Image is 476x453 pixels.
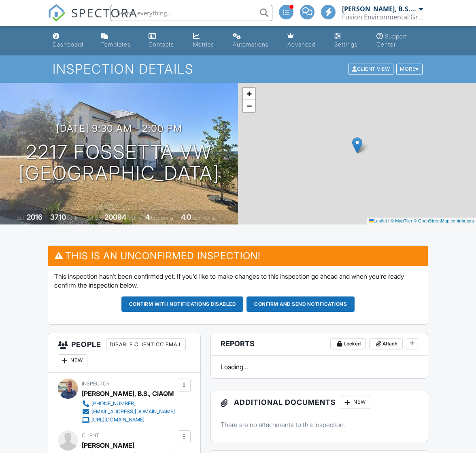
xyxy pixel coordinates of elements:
a: Templates [98,29,139,52]
div: 2016 [27,213,42,221]
div: Fusion Environmental Group LLC [342,13,423,21]
div: Support Center [376,33,407,48]
a: © MapTiler [391,218,412,223]
p: There are no attachments to this inspection. [221,420,419,429]
a: Client View [348,66,395,72]
div: [PHONE_NUMBER] [91,400,136,407]
div: 20094 [104,213,126,221]
div: Settings [334,41,358,48]
span: sq. ft. [67,215,79,221]
a: SPECTORA [48,11,138,28]
button: Confirm and send notifications [246,296,355,312]
div: [EMAIL_ADDRESS][DOMAIN_NAME] [91,409,175,415]
a: [EMAIL_ADDRESS][DOMAIN_NAME] [82,408,175,416]
h3: [DATE] 9:30 am - 2:00 pm [56,123,182,134]
button: Confirm with notifications disabled [121,296,244,312]
h3: Additional Documents [211,391,428,414]
a: Metrics [190,29,223,52]
h1: Inspection Details [53,62,423,76]
a: Zoom in [243,88,255,100]
div: More [396,64,423,75]
div: Templates [101,41,131,48]
div: 4.0 [181,213,191,221]
div: 3710 [50,213,66,221]
h3: This is an Unconfirmed Inspection! [48,246,428,266]
span: + [246,89,252,99]
div: Advanced [287,41,316,48]
span: Client [82,432,99,438]
a: Dashboard [49,29,91,52]
div: [URL][DOMAIN_NAME] [91,417,144,423]
h3: People [48,333,200,373]
h1: 2217 Fossetta Vw [GEOGRAPHIC_DATA] [19,142,219,184]
div: Automations [233,41,269,48]
a: Leaflet [369,218,387,223]
span: | [388,218,389,223]
a: Support Center [373,29,427,52]
div: New [341,396,370,409]
img: Marker [352,137,362,154]
a: [URL][DOMAIN_NAME] [82,416,175,424]
span: sq.ft. [127,215,138,221]
div: 4 [145,213,150,221]
span: Lot Size [86,215,103,221]
div: [PERSON_NAME], B.S., CIAQM [342,5,417,13]
span: bedrooms [151,215,173,221]
div: Contacts [149,41,174,48]
div: Disable Client CC Email [106,338,186,351]
a: [PHONE_NUMBER] [82,400,175,408]
div: Metrics [193,41,214,48]
a: Zoom out [243,100,255,112]
a: © OpenStreetMap contributors [414,218,474,223]
span: Built [17,215,25,221]
span: − [246,101,252,111]
div: [PERSON_NAME] [82,439,134,451]
span: bathrooms [192,215,215,221]
span: SPECTORA [71,4,138,21]
div: New [58,354,87,367]
a: Automations (Advanced) [229,29,278,52]
div: [PERSON_NAME], B.S., CIAQM [82,387,174,400]
input: Search everything... [110,5,272,21]
a: Contacts [145,29,183,52]
div: Dashboard [53,41,83,48]
div: Client View [348,64,393,75]
a: Advanced [284,29,325,52]
a: Settings [331,29,366,52]
img: The Best Home Inspection Software - Spectora [48,4,66,22]
span: Inspector [82,381,110,387]
p: This inspection hasn't been confirmed yet. If you'd like to make changes to this inspection go ah... [54,272,422,290]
